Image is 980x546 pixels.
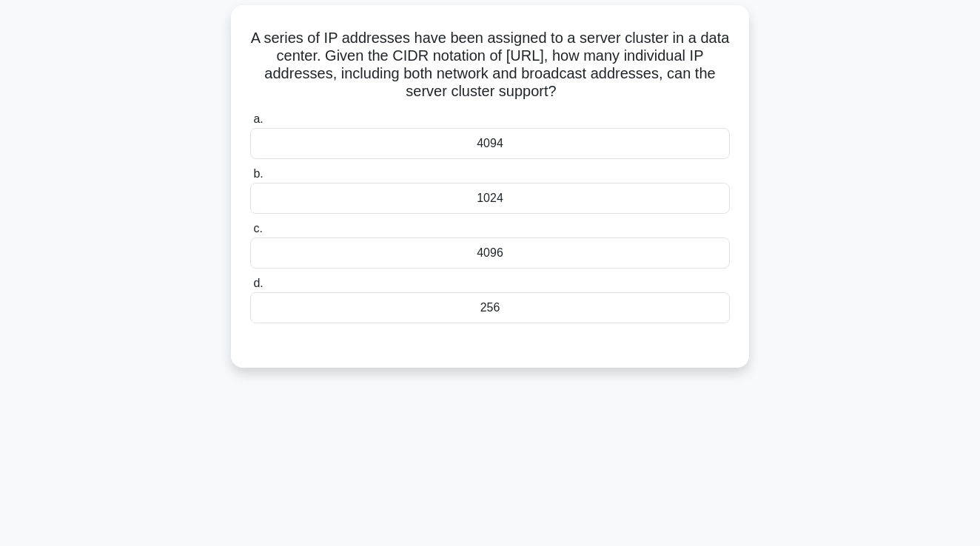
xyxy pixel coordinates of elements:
h5: A series of IP addresses have been assigned to a server cluster in a data center. Given the CIDR ... [249,29,731,101]
div: 1024 [250,183,730,214]
span: b. [253,167,263,180]
span: d. [253,277,263,289]
span: a. [253,112,263,125]
div: 4094 [250,128,730,159]
div: 4096 [250,237,730,269]
span: c. [253,222,262,235]
div: 256 [250,292,730,323]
